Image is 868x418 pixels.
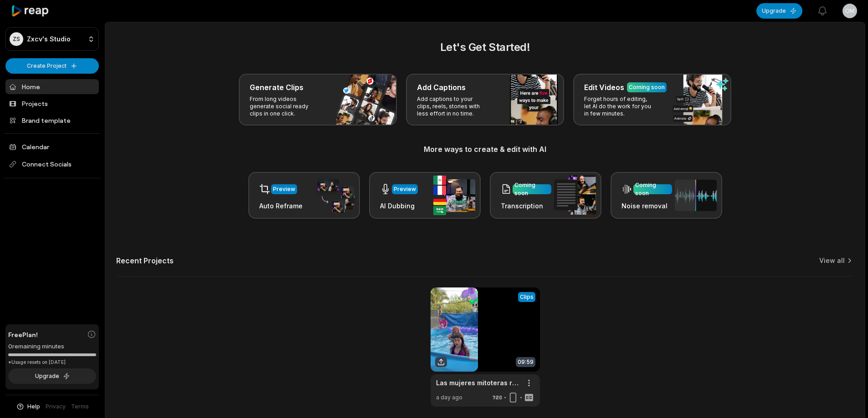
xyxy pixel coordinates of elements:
div: ZS [10,32,23,46]
p: Forget hours of editing, let AI do the work for you in few minutes. [584,96,655,117]
button: Upgrade [756,3,802,19]
button: Upgrade [8,368,96,384]
span: Help [27,403,40,411]
img: noise_removal.png [675,180,717,211]
h3: Edit Videos [584,82,624,93]
h3: Noise removal [621,201,672,211]
p: From long videos generate social ready clips in one click. [250,96,320,117]
img: auto_reframe.png [313,178,354,213]
h3: Transcription [501,201,551,211]
a: Projects [5,96,99,111]
img: transcription.png [554,176,596,215]
p: Zxcv's Studio [27,35,71,43]
button: Create Project [5,58,99,74]
h2: Let's Get Started! [116,39,854,55]
span: Connect Socials [5,156,99,172]
button: Help [16,403,40,411]
h3: Generate Clips [250,82,303,93]
a: Privacy [46,403,66,411]
a: Calendar [5,139,99,154]
p: Add captions to your clips, reels, stories with less effort in no time. [417,96,488,117]
div: Preview [394,185,416,193]
div: 0 remaining minutes [8,342,96,351]
div: Preview [273,185,295,193]
a: Terms [71,403,89,411]
div: Coming soon [514,181,550,197]
div: Coming soon [629,83,665,91]
h3: AI Dubbing [380,201,418,211]
div: *Usage resets on [DATE] [8,359,96,366]
div: Coming soon [635,181,670,197]
a: Brand template [5,113,99,128]
a: View all [819,256,845,265]
h3: Auto Reframe [259,201,303,211]
img: ai_dubbing.png [433,176,475,215]
h2: Recent Projects [116,256,174,265]
a: Home [5,79,99,94]
span: Free Plan! [8,330,38,339]
a: Las mujeres mitoteras remojaron la cartera [436,378,520,388]
h3: More ways to create & edit with AI [116,144,854,155]
h3: Add Captions [417,82,466,93]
